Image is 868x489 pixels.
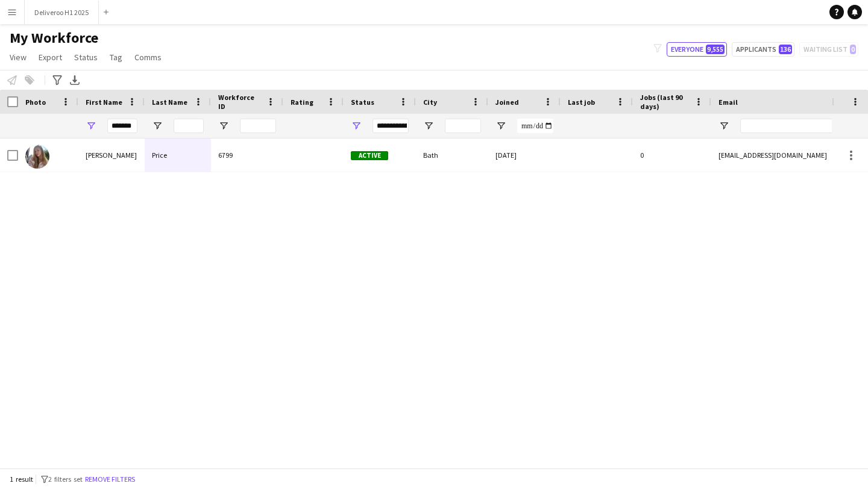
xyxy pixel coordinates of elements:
[706,45,725,54] span: 9,555
[719,98,738,107] span: Email
[719,120,729,131] button: Open Filter Menu
[105,49,127,65] a: Tag
[48,475,83,484] span: 2 filters set
[211,139,283,172] div: 6799
[488,139,561,172] div: [DATE]
[78,139,145,172] div: [PERSON_NAME]
[218,93,262,111] span: Workforce ID
[10,29,98,47] span: My Workforce
[423,98,437,107] span: City
[83,473,137,486] button: Remove filters
[240,119,276,133] input: Workforce ID Filter Input
[39,52,62,63] span: Export
[732,42,794,57] button: Applicants136
[68,73,82,87] app-action-btn: Export XLSX
[640,93,690,111] span: Jobs (last 90 days)
[568,98,595,107] span: Last job
[495,98,519,107] span: Joined
[69,49,102,65] a: Status
[633,139,711,172] div: 0
[86,98,122,107] span: First Name
[25,1,99,24] button: Deliveroo H1 2025
[351,120,362,131] button: Open Filter Menu
[445,119,481,133] input: City Filter Input
[152,120,163,131] button: Open Filter Menu
[779,45,792,54] span: 136
[110,52,122,63] span: Tag
[145,139,211,172] div: Price
[174,119,204,133] input: Last Name Filter Input
[416,139,488,172] div: Bath
[517,119,553,133] input: Joined Filter Input
[218,120,229,131] button: Open Filter Menu
[5,49,31,65] a: View
[107,119,137,133] input: First Name Filter Input
[10,52,27,63] span: View
[50,73,64,87] app-action-btn: Advanced filters
[86,120,96,131] button: Open Filter Menu
[74,52,98,63] span: Status
[291,98,313,107] span: Rating
[152,98,187,107] span: Last Name
[351,98,374,107] span: Status
[423,120,434,131] button: Open Filter Menu
[25,145,49,169] img: Vanessa Price
[667,42,727,57] button: Everyone9,555
[25,98,46,107] span: Photo
[34,49,67,65] a: Export
[495,120,506,131] button: Open Filter Menu
[130,49,166,65] a: Comms
[134,52,162,63] span: Comms
[351,151,388,160] span: Active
